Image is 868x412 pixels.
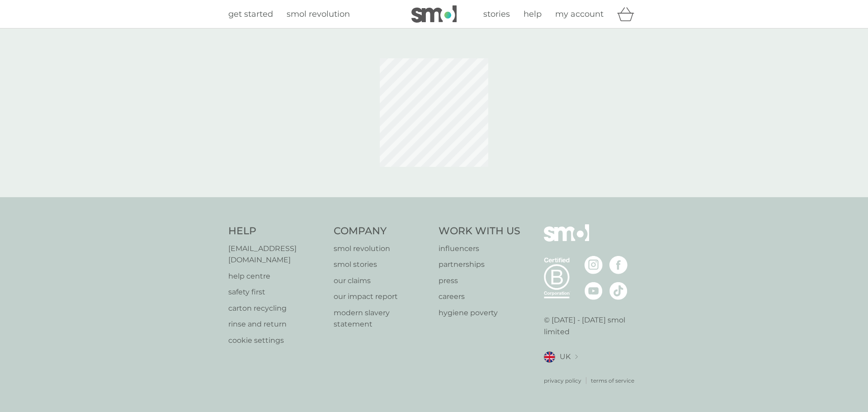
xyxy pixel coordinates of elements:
[544,351,555,363] img: UK flag
[524,9,542,19] span: help
[228,224,325,238] h4: Help
[609,256,627,274] img: visit the smol Facebook page
[334,224,430,238] h4: Company
[287,9,350,19] span: smol revolution
[524,8,542,21] a: help
[334,259,430,270] a: smol stories
[228,270,325,282] a: help centre
[575,355,578,360] img: select a new location
[228,8,273,21] a: get started
[483,9,510,19] span: stories
[411,5,457,23] img: smol
[609,282,627,300] img: visit the smol Tiktok page
[560,351,571,363] span: UK
[439,224,520,238] h4: Work With Us
[439,259,520,270] a: partnerships
[555,9,604,19] span: my account
[483,8,510,21] a: stories
[591,376,634,385] a: terms of service
[228,303,325,314] a: carton recycling
[439,243,520,255] a: influencers
[617,5,640,23] div: basket
[334,291,430,303] a: our impact report
[228,335,325,346] a: cookie settings
[544,314,640,337] p: © [DATE] - [DATE] smol limited
[287,8,350,21] a: smol revolution
[334,307,430,330] a: modern slavery statement
[544,376,581,385] a: privacy policy
[555,8,604,21] a: my account
[439,275,520,287] a: press
[544,224,589,255] img: smol
[228,243,325,266] a: [EMAIL_ADDRESS][DOMAIN_NAME]
[228,286,325,298] a: safety first
[228,9,273,19] span: get started
[439,307,520,319] a: hygiene poverty
[585,256,603,274] img: visit the smol Instagram page
[228,318,325,330] a: rinse and return
[439,291,520,303] a: careers
[334,275,430,287] a: our claims
[585,282,603,300] img: visit the smol Youtube page
[334,243,430,255] a: smol revolution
